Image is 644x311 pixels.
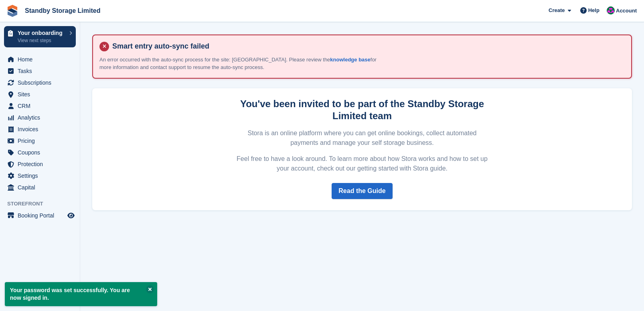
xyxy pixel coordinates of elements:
a: Your onboarding View next steps [4,26,76,47]
span: Protection [18,159,66,170]
a: Standby Storage Limited [22,4,103,17]
span: Capital [18,182,66,193]
a: menu [4,182,76,193]
a: menu [4,112,76,123]
p: An error occurred with the auto-sync process for the site: [GEOGRAPHIC_DATA]. Please review the f... [99,56,380,71]
p: View next steps [18,37,65,44]
img: stora-icon-8386f47178a22dfd0bd8f6a31ec36ba5ce8667c1dd55bd0f319d3a0aa187defe.svg [6,5,18,17]
a: menu [4,170,76,181]
strong: You've been invited to be part of the Standby Storage Limited team [240,98,484,121]
span: Coupons [18,147,66,158]
span: Settings [18,170,66,181]
p: Your onboarding [18,30,65,36]
a: Preview store [66,211,76,220]
span: Pricing [18,135,66,146]
span: Account [616,7,637,15]
a: menu [4,100,76,112]
span: Tasks [18,65,66,77]
a: menu [4,124,76,135]
a: menu [4,147,76,158]
p: Feel free to have a look around. To learn more about how Stora works and how to set up your accou... [235,154,489,173]
span: Booking Portal [18,210,66,221]
a: menu [4,77,76,88]
span: Storefront [7,200,80,208]
span: Invoices [18,124,66,135]
span: CRM [18,100,66,112]
a: menu [4,135,76,146]
span: Home [18,54,66,65]
span: Help [588,6,599,14]
span: Analytics [18,112,66,123]
a: menu [4,159,76,170]
span: Subscriptions [18,77,66,88]
a: menu [4,65,76,77]
p: Stora is an online platform where you can get online bookings, collect automated payments and man... [235,128,489,148]
a: knowledge base [330,57,370,63]
a: menu [4,210,76,221]
a: menu [4,89,76,100]
span: Create [549,6,565,14]
span: Sites [18,89,66,100]
img: Glenn Fisher [607,6,615,14]
p: Your password was set successfully. You are now signed in. [5,282,157,306]
a: Read the Guide [332,183,392,199]
h4: Smart entry auto-sync failed [109,42,625,51]
a: menu [4,54,76,65]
